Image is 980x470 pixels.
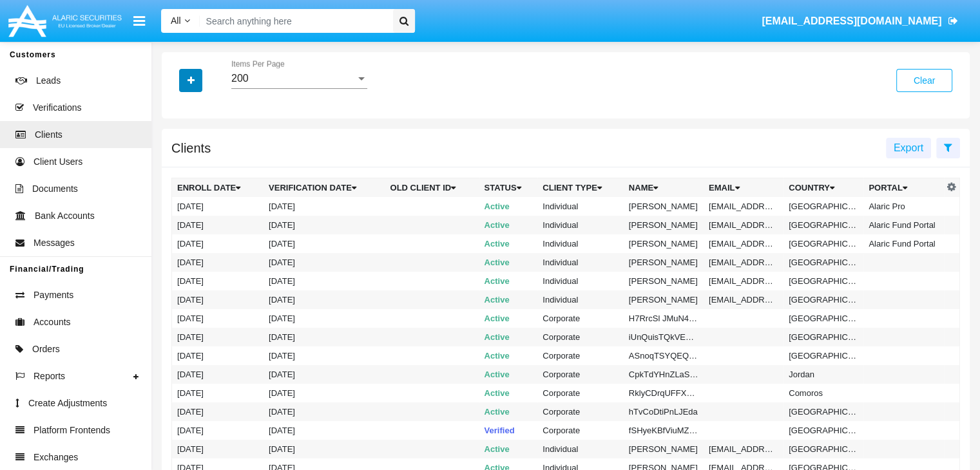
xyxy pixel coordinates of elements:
[624,402,704,421] td: hTvCoDtiPnLJEda
[172,421,264,440] td: [DATE]
[172,178,264,198] th: Enroll date
[479,234,538,253] td: Active
[231,73,249,84] span: 200
[479,402,538,421] td: Active
[783,328,863,346] td: [GEOGRAPHIC_DATA]
[479,272,538,290] td: Active
[863,216,943,234] td: Alaric Fund Portal
[172,234,264,253] td: [DATE]
[783,440,863,458] td: [GEOGRAPHIC_DATA]
[894,142,923,153] span: Export
[537,272,624,290] td: Individual
[172,402,264,421] td: [DATE]
[537,253,624,272] td: Individual
[783,365,863,384] td: Jordan
[172,440,264,458] td: [DATE]
[32,182,78,196] span: Documents
[264,290,385,309] td: [DATE]
[479,253,538,272] td: Active
[34,288,73,302] span: Payments
[264,328,385,346] td: [DATE]
[264,346,385,365] td: [DATE]
[537,328,624,346] td: Corporate
[783,216,863,234] td: [GEOGRAPHIC_DATA]
[264,384,385,402] td: [DATE]
[33,101,81,115] span: Verifications
[624,328,704,346] td: iUnQuisTQkVEnLe
[172,346,264,365] td: [DATE]
[783,402,863,421] td: [GEOGRAPHIC_DATA]
[264,365,385,384] td: [DATE]
[264,234,385,253] td: [DATE]
[704,290,783,309] td: [EMAIL_ADDRESS][DOMAIN_NAME]
[161,14,200,28] a: All
[479,197,538,216] td: Active
[34,155,82,169] span: Client Users
[624,197,704,216] td: [PERSON_NAME]
[537,216,624,234] td: Individual
[264,309,385,328] td: [DATE]
[28,397,107,410] span: Create Adjustments
[537,290,624,309] td: Individual
[704,253,783,272] td: [EMAIL_ADDRESS][DOMAIN_NAME]
[624,272,704,290] td: [PERSON_NAME]
[479,216,538,234] td: Active
[624,178,704,198] th: Name
[537,440,624,458] td: Individual
[36,74,61,88] span: Leads
[783,253,863,272] td: [GEOGRAPHIC_DATA]
[35,128,62,142] span: Clients
[783,346,863,365] td: [GEOGRAPHIC_DATA]
[385,178,479,198] th: Old Client Id
[171,15,181,26] span: All
[264,440,385,458] td: [DATE]
[172,309,264,328] td: [DATE]
[762,15,941,26] span: [EMAIL_ADDRESS][DOMAIN_NAME]
[886,138,931,158] button: Export
[172,290,264,309] td: [DATE]
[704,234,783,253] td: [EMAIL_ADDRESS][DOMAIN_NAME]
[624,290,704,309] td: [PERSON_NAME]
[6,2,124,40] img: Logo image
[479,421,538,440] td: Verified
[624,440,704,458] td: [PERSON_NAME]
[783,234,863,253] td: [GEOGRAPHIC_DATA]
[783,178,863,198] th: Country
[479,290,538,309] td: Active
[479,384,538,402] td: Active
[264,402,385,421] td: [DATE]
[783,197,863,216] td: [GEOGRAPHIC_DATA]
[624,346,704,365] td: ASnoqTSYQEQFumN
[537,421,624,440] td: Corporate
[863,178,943,198] th: Portal
[783,309,863,328] td: [GEOGRAPHIC_DATA]
[264,272,385,290] td: [DATE]
[783,272,863,290] td: [GEOGRAPHIC_DATA]
[704,216,783,234] td: [EMAIL_ADDRESS][DOMAIN_NAME]
[32,343,60,356] span: Orders
[783,290,863,309] td: [GEOGRAPHIC_DATA]
[264,178,385,198] th: Verification date
[479,178,538,198] th: Status
[264,421,385,440] td: [DATE]
[783,384,863,402] td: Comoros
[624,421,704,440] td: fSHyeKBfViuMZAv
[537,402,624,421] td: Corporate
[34,236,75,250] span: Messages
[704,272,783,290] td: [EMAIL_ADDRESS][DOMAIN_NAME]
[200,9,389,33] input: Search
[172,365,264,384] td: [DATE]
[479,365,538,384] td: Active
[34,424,110,437] span: Platform Frontends
[624,309,704,328] td: H7RrcSl JMuN4LD
[704,178,783,198] th: Email
[896,69,952,92] button: Clear
[537,309,624,328] td: Corporate
[624,234,704,253] td: [PERSON_NAME]
[537,234,624,253] td: Individual
[863,197,943,216] td: Alaric Pro
[171,143,211,153] h5: Clients
[624,384,704,402] td: RklyCDrqUFFXUrR
[479,346,538,365] td: Active
[172,272,264,290] td: [DATE]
